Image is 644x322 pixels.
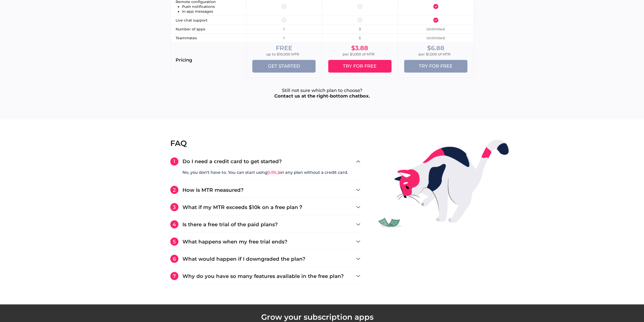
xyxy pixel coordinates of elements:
span: 5 [359,36,361,40]
div: 6 [170,255,178,263]
h3: What happens when my free trial ends? [182,239,356,244]
div: 5 [170,237,178,245]
button: Try for free [404,60,467,72]
q: No, you don't have to. You can start using on any plan without a credit card. [170,169,360,180]
button: Try for free [328,60,391,72]
li: Push notifications [182,5,241,8]
div: $6.88 [427,45,444,51]
span: Live chat support [176,18,207,23]
th: Pricing [171,43,246,78]
div: 3 [170,203,178,211]
div: 2 [170,186,178,194]
h2: FAQ [170,140,360,147]
div: 7 [170,272,178,280]
span: Number of apps [176,27,205,31]
div: 4 [170,220,178,228]
h3: Do I need a credit card to get started? [182,159,356,164]
div: 1 [170,157,178,165]
div: $3.88 [351,45,368,51]
span: up to $10,000 MTR [266,51,299,57]
button: Get Started [252,60,316,72]
p: Still not sure which plan to choose? [170,88,474,99]
img: muffinMoney [378,140,509,228]
p: Grow your subscription apps [260,312,375,322]
span: per $1,000 of MTR [419,51,450,57]
span: 1 [283,27,285,31]
span: per $1,000 of MTR [343,51,375,57]
span: Try for free [419,63,452,69]
div: FREE [276,45,292,51]
span: Teammates [176,36,197,40]
h3: Why do you have so many features available in the free plan? [182,273,356,278]
li: In-app messages [182,10,241,13]
h3: Is there a free trial of the paid plans? [182,222,356,227]
span: Unlimited [426,36,445,40]
span: 3 [359,27,361,31]
span: Try for free [343,63,377,69]
span: Unlimited [426,27,445,31]
span: Get Started [268,63,300,69]
h3: What if my MTR exceeds $10k on a free plan？ [182,204,356,210]
strong: Contact us at the right-bottom chatbox. [274,93,370,99]
h3: What would happen if I downgraded the plan? [182,256,356,261]
span: 1 [283,36,285,40]
a: [URL] [267,170,279,175]
h3: How is MTR measured? [182,187,356,192]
